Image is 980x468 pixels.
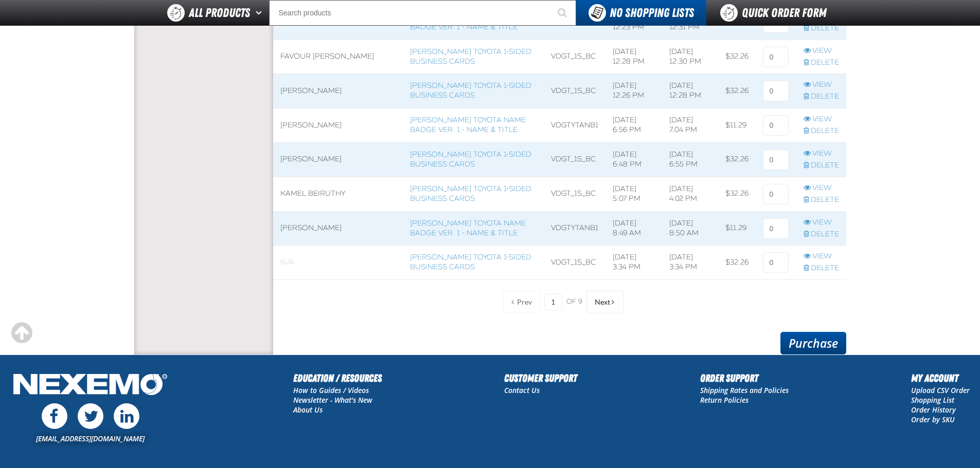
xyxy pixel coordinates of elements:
a: Delete row action [804,126,839,136]
a: [EMAIL_ADDRESS][DOMAIN_NAME] [36,434,145,443]
a: View row action [804,218,839,228]
td: [DATE] 3:34 PM [662,246,719,280]
td: [DATE] 6:48 PM [605,143,662,177]
a: Shipping Rates and Policies [700,385,789,395]
a: [PERSON_NAME] Toyota 1-sided Business Cards [410,253,531,271]
input: 0 [763,184,789,204]
a: Purchase [780,332,846,354]
td: $11.29 [718,211,756,246]
input: 0 [763,149,789,170]
a: Newsletter - What's New [293,395,372,405]
a: View row action [804,80,839,90]
td: VDGTYTANB1 [544,108,605,143]
a: About Us [293,405,323,415]
span: of 9 [566,297,582,307]
td: [PERSON_NAME] [273,108,403,143]
span: All Products [189,4,250,22]
input: 0 [763,47,789,67]
h2: Customer Support [504,370,577,386]
td: [DATE] 8:49 AM [605,211,662,246]
a: Return Policies [700,395,749,405]
td: $32.26 [718,177,756,211]
a: View row action [804,252,839,261]
td: $32.26 [718,246,756,280]
td: Favour [PERSON_NAME] [273,40,403,74]
a: View row action [804,149,839,159]
td: [DATE] 7:04 PM [662,108,719,143]
td: [DATE] 12:30 PM [662,40,719,74]
td: VDGT_1S_BC [544,177,605,211]
a: Shopping List [911,395,954,405]
td: [DATE] 8:50 AM [662,211,719,246]
td: VDGT_1S_BC [544,143,605,177]
td: VDGT_1S_BC [544,246,605,280]
td: [DATE] 5:07 PM [605,177,662,211]
td: $32.26 [718,74,756,108]
td: VDGT_1S_BC [544,74,605,108]
td: [DATE] 12:28 PM [662,74,719,108]
input: Current page number [544,294,562,310]
img: Nexemo Logo [10,370,170,401]
a: [PERSON_NAME] Toyota 1-sided Business Cards [410,184,531,203]
input: 0 [763,115,789,136]
a: Delete row action [804,24,839,33]
td: VDGT_1S_BC [544,40,605,74]
a: View row action [804,115,839,124]
h2: Order Support [700,370,789,386]
td: [PERSON_NAME] [273,143,403,177]
td: [DATE] 4:02 PM [662,177,719,211]
td: [DATE] 3:34 PM [605,246,662,280]
td: [PERSON_NAME] [273,211,403,246]
a: Delete row action [804,92,839,102]
a: Delete row action [804,58,839,68]
td: [DATE] 6:55 PM [662,143,719,177]
a: Delete row action [804,230,839,239]
a: [PERSON_NAME] Toyota Name Badge Ver. 1 - Name & Title [410,116,526,134]
span: No Shopping Lists [610,6,694,20]
button: Next Page [586,291,624,313]
td: Kamel Beiruthy [273,177,403,211]
a: [PERSON_NAME] Toyota Name Badge Ver. 1 - Name & Title [410,219,526,237]
a: Order History [911,405,956,415]
a: Delete row action [804,264,839,273]
td: [DATE] 12:28 PM [605,40,662,74]
td: $32.26 [718,143,756,177]
a: Upload CSV Order [911,385,970,395]
td: $32.26 [718,40,756,74]
h2: Education / Resources [293,370,382,386]
a: View row action [804,46,839,56]
a: [PERSON_NAME] Toyota 1-sided Business Cards [410,47,531,66]
a: How to Guides / Videos [293,385,369,395]
a: Delete row action [804,195,839,205]
a: [PERSON_NAME] Toyota 1-sided Business Cards [410,150,531,169]
input: 0 [763,81,789,101]
input: 0 [763,252,789,273]
td: Blank [273,246,403,280]
a: [PERSON_NAME] Toyota 1-sided Business Cards [410,81,531,100]
td: [DATE] 12:26 PM [605,74,662,108]
td: $11.29 [718,108,756,143]
input: 0 [763,218,789,239]
div: Scroll to the top [10,322,33,344]
a: Contact Us [504,385,540,395]
span: Next Page [595,298,610,306]
a: View row action [804,183,839,193]
a: [PERSON_NAME] Toyota Name Badge Ver. 1 - Name & Title [410,13,526,31]
td: VDGTYTANB1 [544,211,605,246]
a: Order by SKU [911,415,955,424]
td: [PERSON_NAME] [273,74,403,108]
a: Delete row action [804,161,839,171]
h2: My Account [911,370,970,386]
td: [DATE] 6:56 PM [605,108,662,143]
